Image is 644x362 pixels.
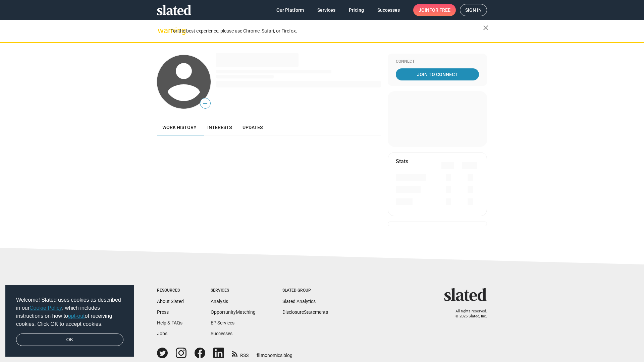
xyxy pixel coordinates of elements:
[30,305,62,311] a: Cookie Policy
[343,4,369,16] a: Pricing
[16,296,123,328] span: Welcome! Slated uses cookies as described in our , which includes instructions on how to of recei...
[211,309,256,315] a: OpportunityMatching
[200,99,210,108] span: —
[158,26,166,35] mat-icon: warning
[397,68,478,80] span: Join To Connect
[419,4,450,16] span: Join
[282,288,328,293] div: Slated Group
[396,68,479,80] a: Join To Connect
[282,299,316,304] a: Slated Analytics
[162,125,197,130] span: Work history
[349,4,364,16] span: Pricing
[482,24,490,32] mat-icon: close
[211,331,232,336] a: Successes
[243,125,263,130] span: Updates
[396,59,479,64] div: Connect
[257,353,265,358] span: film
[372,4,405,16] a: Successes
[448,309,487,319] p: All rights reserved. © 2025 Slated, Inc.
[377,4,400,16] span: Successes
[271,4,309,16] a: Our Platform
[276,4,304,16] span: Our Platform
[157,119,202,135] a: Work history
[5,285,134,357] div: cookieconsent
[170,26,483,36] div: For the best experience, please use Chrome, Safari, or Firefox.
[202,119,237,135] a: Interests
[68,313,85,319] a: opt-out
[157,320,182,325] a: Help & FAQs
[282,309,328,315] a: DisclosureStatements
[257,347,292,359] a: filmonomics blog
[211,288,256,293] div: Services
[157,299,184,304] a: About Slated
[413,4,456,16] a: Joinfor free
[211,299,228,304] a: Analysis
[232,348,249,359] a: RSS
[460,4,487,16] a: Sign in
[312,4,341,16] a: Services
[157,288,184,293] div: Resources
[207,125,232,130] span: Interests
[429,4,450,16] span: for free
[157,331,167,336] a: Jobs
[396,158,408,165] mat-card-title: Stats
[317,4,335,16] span: Services
[211,320,234,325] a: EP Services
[237,119,268,135] a: Updates
[157,309,169,315] a: Press
[16,334,123,346] a: dismiss cookie message
[465,4,482,16] span: Sign in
